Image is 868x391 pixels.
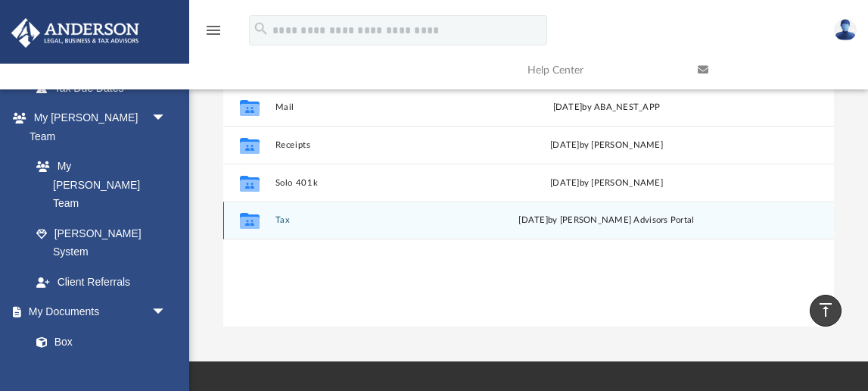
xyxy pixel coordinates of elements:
[151,103,182,134] span: arrow_drop_down
[11,297,182,327] a: My Documentsarrow_drop_down
[204,29,222,39] a: menu
[204,21,222,39] i: menu
[498,177,714,190] div: [DATE] by [PERSON_NAME]
[151,297,182,328] span: arrow_drop_down
[21,357,182,387] a: Meeting Minutes
[275,140,491,150] button: Receipts
[810,295,842,327] a: vertical_align_top
[498,101,714,114] div: [DATE] by ABA_NEST_APP
[11,103,182,152] a: My [PERSON_NAME] Teamarrow_drop_down
[21,152,174,219] a: My [PERSON_NAME] Team
[516,40,686,100] a: Help Center
[21,218,182,267] a: [PERSON_NAME] System
[21,327,174,357] a: Box
[275,102,491,112] button: Mail
[223,12,834,327] div: grid
[253,20,269,37] i: search
[21,267,182,297] a: Client Referrals
[275,178,491,188] button: Solo 401k
[817,301,835,319] i: vertical_align_top
[7,18,144,48] img: Anderson Advisors Platinum Portal
[275,216,491,226] button: Tax
[498,139,714,152] div: [DATE] by [PERSON_NAME]
[498,214,714,228] div: [DATE] by [PERSON_NAME] Advisors Portal
[834,19,857,41] img: User Pic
